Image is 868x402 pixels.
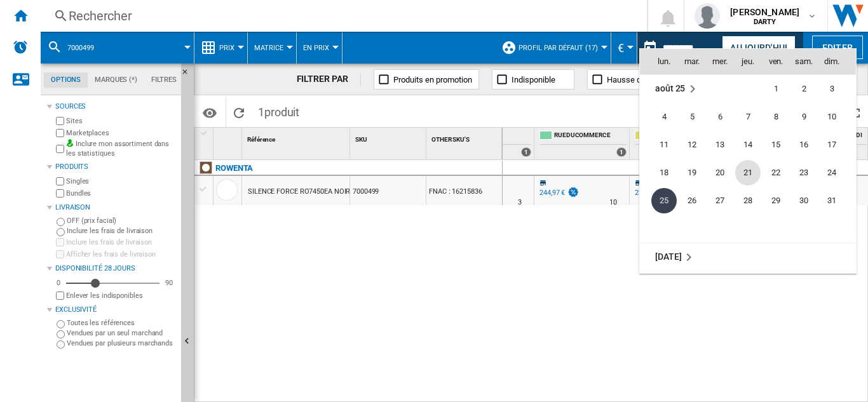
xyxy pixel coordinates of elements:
[734,103,762,131] td: Thursday August 7 2025
[678,159,706,187] td: Tuesday August 19 2025
[706,159,734,187] td: Wednesday August 20 2025
[678,131,706,159] td: Tuesday August 12 2025
[706,49,734,74] th: mer.
[818,187,856,215] td: Sunday August 31 2025
[707,188,733,213] span: 27
[734,131,762,159] td: Thursday August 14 2025
[640,103,678,131] td: Monday August 4 2025
[763,188,789,213] span: 29
[706,131,734,159] td: Wednesday August 13 2025
[763,160,789,185] span: 22
[819,76,844,102] span: 3
[707,160,733,185] span: 20
[640,131,856,159] tr: Week 3
[762,103,790,131] td: Friday August 8 2025
[640,74,856,103] tr: Week 1
[640,187,856,215] tr: Week 5
[818,131,856,159] td: Sunday August 17 2025
[791,160,817,185] span: 23
[707,104,733,130] span: 6
[640,215,856,243] tr: Week undefined
[651,132,677,157] span: 11
[791,188,817,213] span: 30
[640,49,856,273] md-calendar: Calendar
[763,132,789,157] span: 15
[818,74,856,103] td: Sunday August 3 2025
[819,188,844,213] span: 31
[706,187,734,215] td: Wednesday August 27 2025
[678,49,706,74] th: mar.
[735,188,761,213] span: 28
[734,159,762,187] td: Thursday August 21 2025
[818,159,856,187] td: Sunday August 24 2025
[734,187,762,215] td: Thursday August 28 2025
[678,187,706,215] td: Tuesday August 26 2025
[640,131,678,159] td: Monday August 11 2025
[762,187,790,215] td: Friday August 29 2025
[679,188,705,213] span: 26
[791,132,817,157] span: 16
[791,104,817,130] span: 9
[818,103,856,131] td: Sunday August 10 2025
[640,159,678,187] td: Monday August 18 2025
[640,74,734,103] td: August 2025
[655,83,685,93] span: août 25
[735,104,761,130] span: 7
[790,159,818,187] td: Saturday August 23 2025
[791,76,817,102] span: 2
[640,49,678,74] th: lun.
[640,159,856,187] tr: Week 4
[818,49,856,74] th: dim.
[655,251,681,262] span: [DATE]
[762,131,790,159] td: Friday August 15 2025
[790,103,818,131] td: Saturday August 9 2025
[651,188,677,213] span: 25
[679,104,705,130] span: 5
[679,160,705,185] span: 19
[735,132,761,157] span: 14
[651,160,677,185] span: 18
[762,49,790,74] th: ven.
[679,132,705,157] span: 12
[640,103,856,131] tr: Week 2
[762,159,790,187] td: Friday August 22 2025
[819,160,844,185] span: 24
[640,187,678,215] td: Monday August 25 2025
[707,132,733,157] span: 13
[763,104,789,130] span: 8
[790,49,818,74] th: sam.
[640,243,856,271] tr: Week undefined
[819,104,844,130] span: 10
[734,49,762,74] th: jeu.
[735,160,761,185] span: 21
[790,131,818,159] td: Saturday August 16 2025
[640,243,856,271] td: September 2025
[790,187,818,215] td: Saturday August 30 2025
[762,74,790,103] td: Friday August 1 2025
[819,132,844,157] span: 17
[706,103,734,131] td: Wednesday August 6 2025
[763,76,789,102] span: 1
[678,103,706,131] td: Tuesday August 5 2025
[790,74,818,103] td: Saturday August 2 2025
[651,104,677,130] span: 4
